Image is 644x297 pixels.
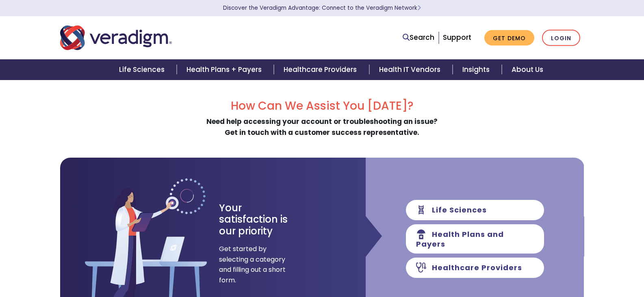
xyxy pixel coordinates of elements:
[206,117,438,137] strong: Need help accessing your account or troubleshooting an issue? Get in touch with a customer succes...
[403,32,434,43] a: Search
[542,30,580,46] a: Login
[177,59,274,80] a: Health Plans + Payers
[484,30,534,46] a: Get Demo
[60,24,172,51] img: Veradigm logo
[502,59,553,80] a: About Us
[453,59,502,80] a: Insights
[274,59,369,80] a: Healthcare Providers
[443,33,471,42] a: Support
[219,202,302,237] h3: Your satisfaction is our priority
[60,99,584,113] h2: How Can We Assist You [DATE]?
[223,4,421,12] a: Discover the Veradigm Advantage: Connect to the Veradigm NetworkLearn More
[417,4,421,12] span: Learn More
[369,59,453,80] a: Health IT Vendors
[109,59,177,80] a: Life Sciences
[219,244,286,285] span: Get started by selecting a category and filling out a short form.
